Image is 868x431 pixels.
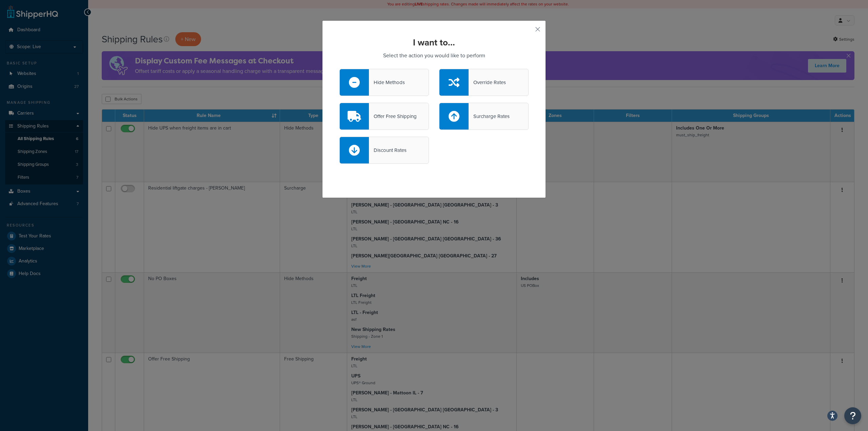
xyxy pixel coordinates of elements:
div: Override Rates [469,78,506,87]
div: Offer Free Shipping [369,112,417,121]
button: Open Resource Center [844,407,861,424]
p: Select the action you would like to perform [339,51,529,60]
div: Discount Rates [369,145,407,155]
strong: I want to... [413,36,455,49]
div: Surcharge Rates [469,112,510,121]
div: Hide Methods [369,78,405,87]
